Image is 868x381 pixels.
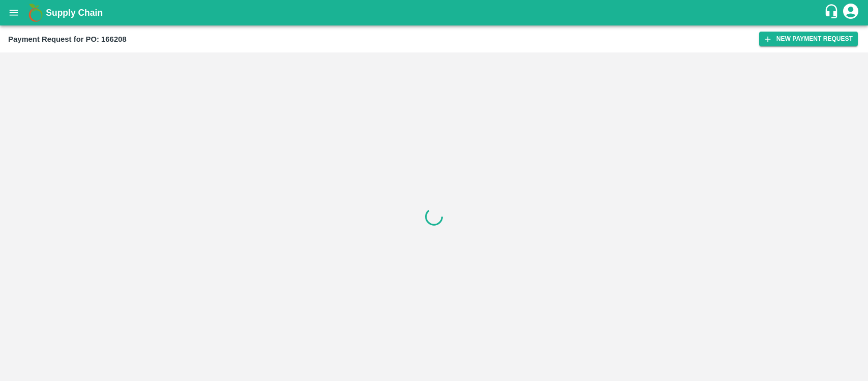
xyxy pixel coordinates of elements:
[2,1,25,24] button: open drawer
[25,3,46,23] img: logo
[8,35,127,43] b: Payment Request for PO: 166208
[842,2,860,23] div: account of current user
[759,32,858,46] button: New Payment Request
[824,4,842,22] div: customer-support
[46,8,103,18] b: Supply Chain
[46,6,824,20] a: Supply Chain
